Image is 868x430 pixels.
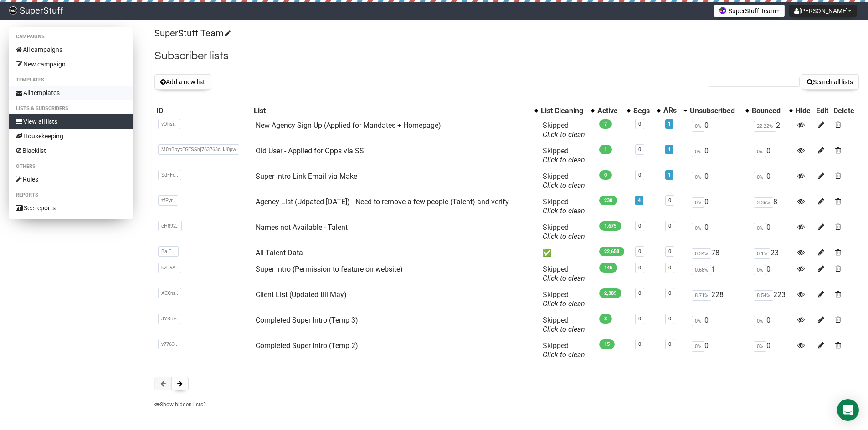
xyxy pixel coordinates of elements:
span: Skipped [543,265,585,283]
a: All templates [9,86,133,100]
a: 0 [668,248,671,254]
span: Skipped [543,121,585,139]
span: M0hBpycFGESShj763763cHJ0pw [158,144,239,155]
td: 0 [688,168,750,194]
td: 0 [750,338,794,363]
a: New Agency Sign Up (Applied for Mandates + Homepage) [256,121,441,130]
a: Client List (Updated till May) [256,290,347,299]
td: 78 [688,245,750,261]
div: ARs [663,106,679,115]
a: Click to clean [543,350,585,359]
span: AEXnz.. [158,288,181,298]
span: 145 [599,263,617,273]
th: ARs: Descending sort applied, activate to remove the sort [662,104,688,117]
a: 0 [638,172,641,178]
span: 22,658 [599,247,624,256]
a: New campaign [9,57,133,71]
div: Segs [633,106,652,116]
a: 0 [638,147,641,152]
a: Click to clean [543,207,585,215]
span: 0% [754,341,766,352]
span: 0% [692,341,704,352]
th: Hide: No sort applied, sorting is disabled [794,104,814,117]
span: 15 [599,339,615,349]
span: SdFFg.. [158,170,181,180]
li: Others [9,161,133,172]
a: Click to clean [543,130,585,139]
span: eH892.. [158,221,182,231]
td: 0 [688,338,750,363]
a: 1 [668,147,671,152]
th: Segs: No sort applied, activate to apply an ascending sort [632,104,662,117]
a: 0 [668,341,671,347]
span: Skipped [543,147,585,164]
span: 1 [599,145,612,154]
a: Agency List (Udpated [DATE]) - Need to remove a few people (Talent) and verify [256,197,509,206]
button: Search all lists [801,74,859,90]
span: Skipped [543,316,585,334]
span: 0% [754,223,766,233]
span: JYBRv.. [158,314,181,324]
span: 0% [692,316,704,326]
th: Unsubscribed: No sort applied, activate to apply an ascending sort [688,104,750,117]
td: ✅ [539,245,596,261]
img: 703728c54cf28541de94309996d5b0e3 [9,6,17,15]
a: 0 [668,265,671,271]
div: Unsubscribed [690,106,741,116]
li: Campaigns [9,31,133,42]
span: 0.34% [692,248,711,259]
a: 0 [638,248,641,254]
a: 1 [668,121,671,127]
div: Edit [816,106,830,116]
th: Edit: No sort applied, sorting is disabled [814,104,832,117]
span: 0% [692,147,704,157]
span: kzU5A.. [158,263,181,273]
a: 0 [638,265,641,271]
a: Click to clean [543,325,585,334]
a: All Talent Data [256,248,303,257]
a: 0 [638,223,641,229]
td: 1 [688,261,750,287]
li: Lists & subscribers [9,103,133,114]
span: 230 [599,196,617,205]
a: Show hidden lists? [154,401,206,408]
div: ID [156,106,250,116]
span: 0% [754,316,766,326]
span: Skipped [543,197,585,215]
button: Add a new list [154,74,211,90]
td: 23 [750,245,794,261]
a: All campaigns [9,42,133,57]
h2: Subscriber lists [154,48,859,64]
a: Click to clean [543,156,585,164]
span: 1,675 [599,221,621,231]
a: Completed Super Intro (Temp 2) [256,341,358,350]
span: Skipped [543,290,585,308]
span: 0.68% [692,265,711,275]
span: 7 [599,119,612,129]
span: yQhsi.. [158,119,180,129]
th: Delete: No sort applied, sorting is disabled [832,104,859,117]
a: 4 [638,197,641,203]
a: 0 [638,316,641,322]
a: SuperStuff Team [154,28,229,39]
td: 8 [750,194,794,219]
td: 0 [688,117,750,143]
th: Active: No sort applied, activate to apply an ascending sort [596,104,631,117]
a: Names not Available - Talent [256,223,348,232]
div: Open Intercom Messenger [837,399,859,421]
div: Hide [796,106,812,116]
span: 0% [692,121,704,132]
th: ID: No sort applied, sorting is disabled [154,104,252,117]
span: 0% [754,265,766,275]
a: 0 [638,290,641,296]
a: 0 [638,121,641,127]
td: 0 [688,143,750,168]
td: 0 [750,261,794,287]
div: Bounced [752,106,785,116]
div: List [254,106,530,116]
span: 2,389 [599,288,621,298]
td: 0 [750,312,794,338]
td: 0 [750,168,794,194]
th: List Cleaning: No sort applied, activate to apply an ascending sort [539,104,596,117]
a: Old User - Applied for Opps via SS [256,147,364,155]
